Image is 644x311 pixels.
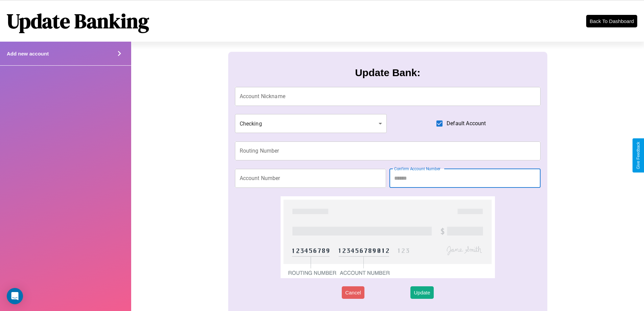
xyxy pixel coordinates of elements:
[7,51,49,57] h4: Add new account
[447,119,486,128] span: Default Account
[342,286,364,299] button: Cancel
[410,286,433,299] button: Update
[394,166,440,172] label: Confirm Account Number
[636,142,641,169] div: Give Feedback
[7,7,149,35] h1: Update Banking
[586,15,637,27] button: Back To Dashboard
[235,114,387,133] div: Checking
[7,288,23,304] div: Open Intercom Messenger
[355,67,420,79] h3: Update Bank:
[281,196,495,278] img: check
